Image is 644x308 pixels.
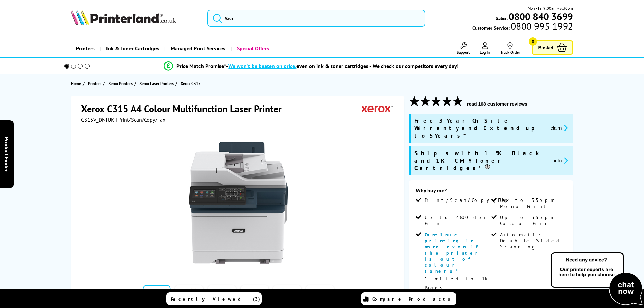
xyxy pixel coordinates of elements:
[71,80,83,87] a: Home
[171,296,260,302] span: Recently Viewed (3)
[509,10,573,23] b: 0800 840 3699
[231,40,274,57] a: Special Offers
[480,50,490,55] span: Log In
[228,63,296,69] span: We won’t be beaten on price,
[425,232,481,274] span: Continue printing in mono even if the printer is out of colour toners*
[532,40,573,55] a: Basket 0
[425,197,511,203] span: Print/Scan/Copy/Fax
[3,137,10,171] span: Product Finder
[81,116,114,123] span: C315V_DNIUK
[425,274,490,292] p: *Limited to 1K Pages
[372,296,454,302] span: Compare Products
[71,80,81,87] span: Home
[362,102,393,115] img: Xerox
[500,214,565,227] span: Up to 33ppm Colour Print
[472,23,573,31] span: Customer Service:
[414,117,545,139] span: Free 3 Year On-Site Warranty and Extend up to 5 Years*
[139,80,174,87] span: Xerox Laser Printers
[172,137,305,269] img: Xerox C315
[500,197,565,209] span: Up to 33ppm Mono Print
[361,292,456,305] a: Compare Products
[457,42,470,55] a: Support
[106,40,159,57] span: Ink & Toner Cartridges
[528,5,573,11] span: Mon - Fri 9:00am - 5:30pm
[55,60,568,72] li: modal_Promise
[71,40,100,57] a: Printers
[480,42,490,55] a: Log In
[176,63,226,69] span: Price Match Promise*
[425,214,490,227] span: Up to 4800 dpi Print
[508,13,573,20] a: 0800 840 3699
[226,63,459,69] div: - even on ink & toner cartridges - We check our competitors every day!
[549,124,570,132] button: promo-description
[139,80,175,87] a: Xerox Laser Printers
[549,251,644,307] img: Open Live Chat window
[81,102,288,115] h1: Xerox C315 A4 Colour Multifunction Laser Printer
[71,10,176,25] img: Printerland Logo
[108,80,133,87] span: Xerox Printers
[500,232,565,250] span: Automatic Double Sided Scanning
[116,116,165,123] span: | Print/Scan/Copy/Fax
[457,50,470,55] span: Support
[416,187,566,197] div: Why buy me?
[100,40,164,57] a: Ink & Toner Cartridges
[496,15,508,21] span: Sales:
[500,42,520,55] a: Track Order
[207,10,425,27] input: Sea
[88,80,103,87] a: Printers
[529,37,537,46] span: 0
[465,101,529,107] button: read 108 customer reviews
[166,292,262,305] a: Recently Viewed (3)
[108,80,134,87] a: Xerox Printers
[510,23,573,29] span: 0800 995 1992
[88,80,101,87] span: Printers
[538,43,553,52] span: Basket
[71,10,199,26] a: Printerland Logo
[181,81,201,86] span: Xerox C315
[164,40,231,57] a: Managed Print Services
[414,149,549,172] span: Ships with 1.5K Black and 1K CMY Toner Cartridges*
[552,157,570,164] button: promo-description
